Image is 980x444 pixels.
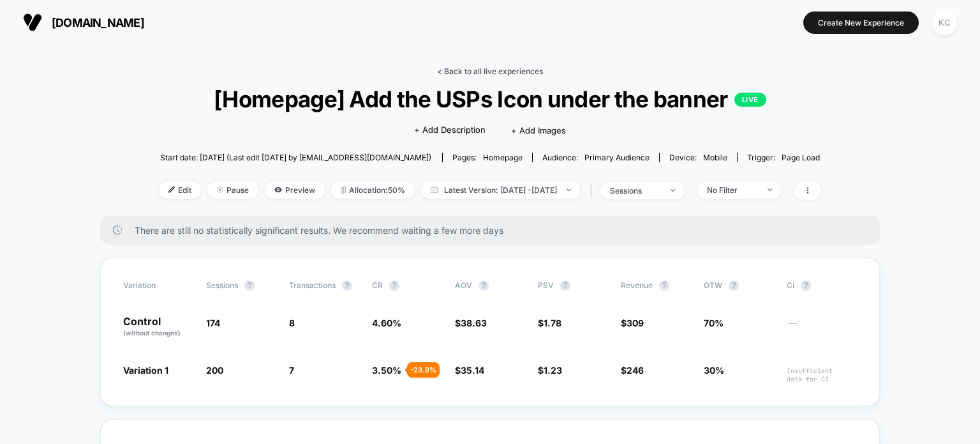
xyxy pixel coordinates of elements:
img: end [768,188,772,191]
button: ? [389,280,399,291]
img: calendar [431,187,438,193]
span: $ [621,318,644,328]
button: ? [479,280,489,291]
button: ? [560,280,570,291]
span: 200 [206,365,223,376]
span: Latest Version: [DATE] - [DATE] [421,181,581,199]
div: sessions [610,186,661,195]
span: Edit [159,181,201,199]
span: (without changes) [123,329,181,337]
img: end [217,187,223,193]
span: 1.23 [544,365,562,376]
button: ? [659,280,669,291]
div: No Filter [707,185,758,195]
span: 246 [627,365,644,376]
button: KC [928,10,961,36]
span: Page Load [782,153,820,162]
button: [DOMAIN_NAME] [19,12,148,33]
span: Variation 1 [123,365,168,376]
span: CI [787,280,857,291]
span: 4.60 % [372,318,401,328]
img: end [671,189,675,192]
span: Pause [207,181,258,199]
div: Trigger: [747,153,820,162]
span: Primary Audience [584,153,650,162]
span: PSV [538,280,554,290]
span: $ [455,365,484,376]
span: + Add Description [414,124,486,137]
img: rebalance [341,187,346,194]
span: Insufficient data for CI [787,367,857,383]
span: Device: [659,153,737,162]
button: ? [729,280,739,291]
span: [DOMAIN_NAME] [52,16,144,29]
span: CR [372,280,383,290]
button: ? [244,280,255,291]
span: Preview [265,181,325,199]
span: $ [455,318,487,328]
img: Visually logo [23,13,42,32]
span: Revenue [621,280,653,290]
span: Allocation: 50% [331,181,415,199]
span: 38.63 [461,318,487,328]
span: 1.78 [544,318,561,328]
span: $ [538,318,561,328]
div: Pages: [452,153,523,162]
span: 35.14 [461,365,484,376]
span: There are still no statistically significant results. We recommend waiting a few more days [135,225,854,236]
span: $ [538,365,562,376]
span: 70% [704,318,724,328]
span: --- [787,319,857,338]
img: end [567,188,571,191]
span: + Add Images [511,125,566,135]
span: 8 [289,318,295,328]
div: KC [932,10,957,35]
span: 309 [627,318,644,328]
span: | [587,181,600,200]
button: ? [801,280,811,291]
span: mobile [703,153,727,162]
p: Control [123,316,193,338]
span: 3.50 % [372,365,401,376]
span: 30% [704,365,724,376]
button: Create New Experience [803,11,919,34]
span: OTW [704,280,774,291]
p: LIVE [734,93,766,107]
span: Transactions [289,280,336,290]
div: - 23.9 % [407,362,440,378]
button: ? [342,280,352,291]
span: [Homepage] Add the USPs Icon under the banner [192,86,788,112]
a: < Back to all live experiences [437,66,543,76]
img: edit [168,187,175,193]
span: Sessions [206,280,238,290]
span: homepage [483,153,523,162]
span: 174 [206,318,220,328]
span: Start date: [DATE] (Last edit [DATE] by [EMAIL_ADDRESS][DOMAIN_NAME]) [160,153,431,162]
span: Variation [123,280,193,291]
span: AOV [455,280,472,290]
div: Audience: [542,153,650,162]
span: $ [621,365,644,376]
span: 7 [289,365,294,376]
